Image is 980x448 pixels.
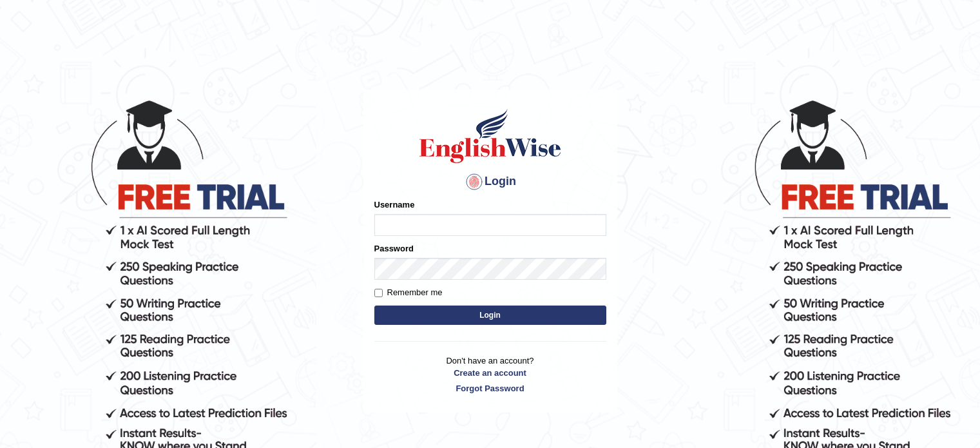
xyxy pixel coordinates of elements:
input: Remember me [374,289,383,297]
button: Login [374,306,606,325]
label: Remember me [374,286,443,299]
a: Forgot Password [374,382,606,394]
label: Password [374,242,414,255]
p: Don't have an account? [374,355,606,394]
h4: Login [374,171,606,192]
a: Create an account [374,367,606,379]
img: Logo of English Wise sign in for intelligent practice with AI [417,107,564,165]
label: Username [374,199,415,211]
